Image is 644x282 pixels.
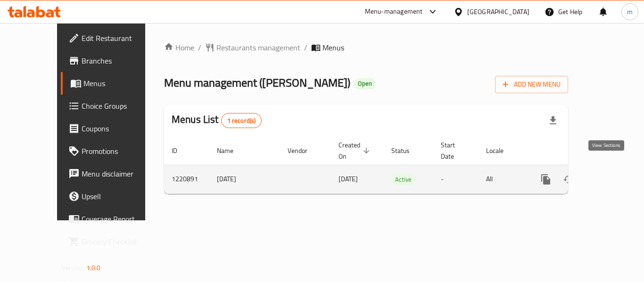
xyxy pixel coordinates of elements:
[339,173,358,185] span: [DATE]
[172,145,190,156] span: ID
[82,213,157,225] span: Coverage Report
[433,165,479,193] td: -
[304,42,307,53] li: /
[627,7,633,17] span: m
[467,7,529,17] div: [GEOGRAPHIC_DATA]
[221,113,262,128] div: Total records count
[86,262,101,274] span: 1.0.0
[61,140,165,162] a: Promotions
[288,145,320,156] span: Vendor
[339,139,372,162] span: Created On
[354,80,376,88] span: Open
[61,117,165,140] a: Coupons
[164,42,568,53] nav: breadcrumb
[61,95,165,117] a: Choice Groups
[83,78,157,89] span: Menus
[205,42,300,53] a: Restaurants management
[61,49,165,72] a: Branches
[503,79,561,90] span: Add New Menu
[61,185,165,208] a: Upsell
[322,42,344,53] span: Menus
[164,137,633,194] table: enhanced table
[391,174,415,185] div: Active
[217,145,246,156] span: Name
[557,168,580,191] button: Change Status
[391,145,422,156] span: Status
[82,145,157,157] span: Promotions
[216,42,300,53] span: Restaurants management
[486,145,516,156] span: Locale
[365,6,423,17] div: Menu-management
[61,230,165,253] a: Grocery Checklist
[82,55,157,66] span: Branches
[172,113,262,128] h2: Menus List
[82,168,157,179] span: Menu disclaimer
[354,78,376,89] div: Open
[441,139,467,162] span: Start Date
[62,262,85,274] span: Version:
[527,137,633,165] th: Actions
[82,123,157,134] span: Coupons
[222,116,262,125] span: 1 record(s)
[479,165,527,193] td: All
[82,32,157,44] span: Edit Restaurant
[61,72,165,95] a: Menus
[198,42,201,53] li: /
[61,208,165,230] a: Coverage Report
[82,236,157,247] span: Grocery Checklist
[61,162,165,185] a: Menu disclaimer
[61,27,165,49] a: Edit Restaurant
[82,100,157,112] span: Choice Groups
[495,76,568,93] button: Add New Menu
[164,165,209,193] td: 1220891
[164,72,350,93] span: Menu management ( [PERSON_NAME] )
[542,109,564,132] div: Export file
[535,168,557,191] button: more
[391,174,415,185] span: Active
[164,42,194,53] a: Home
[82,191,157,202] span: Upsell
[209,165,280,193] td: [DATE]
